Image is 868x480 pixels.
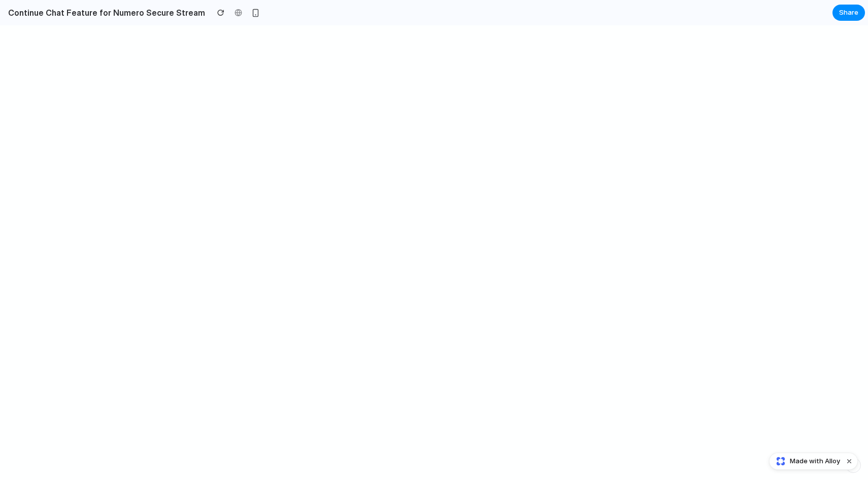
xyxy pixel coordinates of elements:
button: Share [832,5,865,21]
span: Made with Alloy [790,456,840,466]
button: Dismiss watermark [843,455,855,467]
span: Share [839,8,858,18]
h2: Continue Chat Feature for Numero Secure Stream [4,7,205,19]
a: Made with Alloy [770,456,841,466]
